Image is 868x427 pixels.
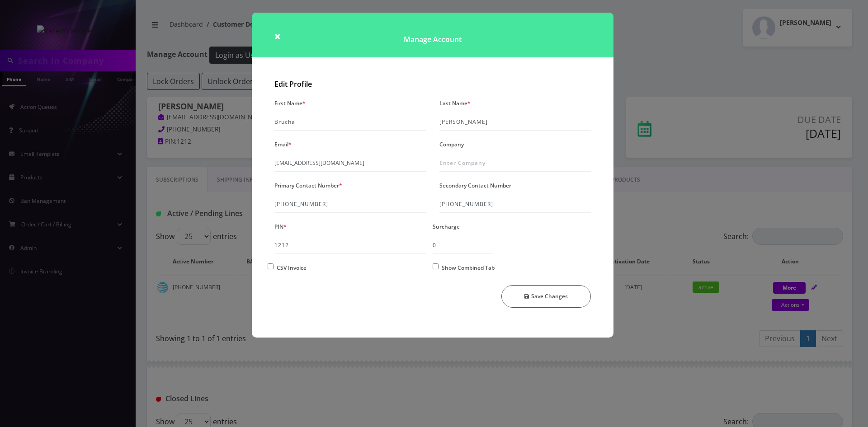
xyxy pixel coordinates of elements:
[277,261,307,274] label: CSV Invoice
[274,237,426,254] input: XXXX
[433,237,493,254] input: XX
[274,28,281,43] span: ×
[439,97,471,110] label: Last Name
[439,138,464,151] label: Company
[433,220,460,233] label: Surcharge
[274,138,292,151] label: Email
[274,220,287,233] label: PIN
[439,113,591,131] input: Enter Last Name
[274,80,591,89] h2: Edit Profile
[274,155,426,172] input: Enter Email Address
[439,179,511,192] label: Secondary Contact Number
[439,155,591,172] input: Enter Company
[252,13,613,57] h1: Manage Account
[274,31,281,42] button: Close
[274,179,342,192] label: Primary Contact Number
[274,97,306,110] label: First Name
[442,261,495,274] label: Show Combined Tab
[501,285,591,308] button: Save Changes
[274,113,426,131] input: Enter First Name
